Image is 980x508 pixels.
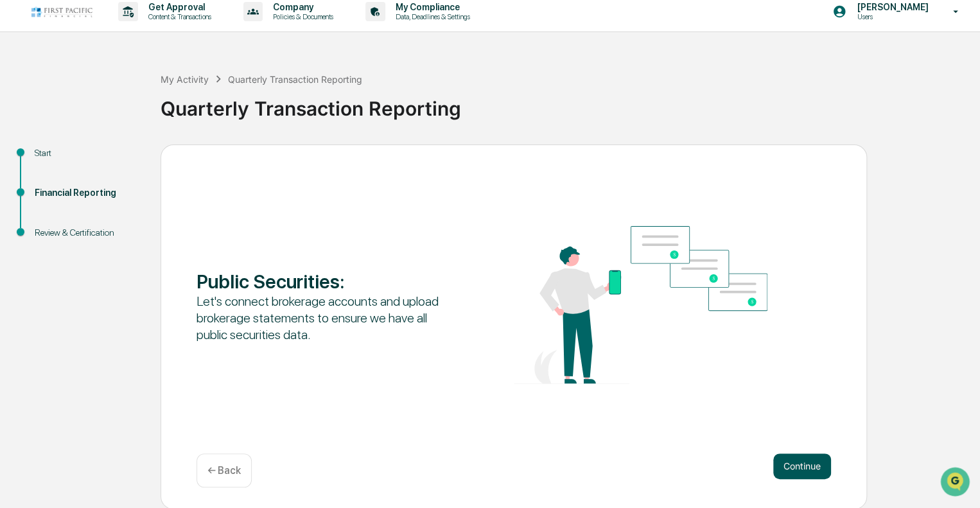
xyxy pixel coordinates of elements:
[106,162,159,175] span: Attestations
[93,163,103,173] div: 🗄️
[138,2,218,12] p: Get Approval
[161,87,974,120] div: Quarterly Transaction Reporting
[26,186,81,199] span: Data Lookup
[263,2,340,12] p: Company
[35,226,140,240] div: Review & Certification
[197,270,450,293] div: Public Securities :
[228,74,362,85] div: Quarterly Transaction Reporting
[44,98,211,111] div: Start new chat
[35,146,140,160] div: Start
[263,12,340,21] p: Policies & Documents
[13,27,234,48] p: How can we help?
[773,453,831,479] button: Continue
[13,188,23,198] div: 🔎
[128,218,155,227] span: Pylon
[91,217,155,227] a: Powered byPylon
[939,466,974,500] iframe: Open customer support
[31,6,92,18] img: logo
[207,464,241,477] p: ← Back
[8,181,86,204] a: 🔎Data Lookup
[44,111,162,121] div: We're available if you need us!
[846,2,934,12] p: [PERSON_NAME]
[514,226,767,384] img: Public Securities
[218,102,234,118] button: Start new chat
[35,186,140,200] div: Financial Reporting
[13,98,36,121] img: 1746055101610-c473b297-6a78-478c-a979-82029cc54cd1
[8,157,88,180] a: 🖐️Preclearance
[846,12,934,21] p: Users
[88,157,164,180] a: 🗄️Attestations
[26,162,83,175] span: Preclearance
[161,74,209,85] div: My Activity
[385,12,477,21] p: Data, Deadlines & Settings
[385,2,477,12] p: My Compliance
[197,293,450,343] div: Let's connect brokerage accounts and upload brokerage statements to ensure we have all public sec...
[13,163,23,173] div: 🖐️
[138,12,218,21] p: Content & Transactions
